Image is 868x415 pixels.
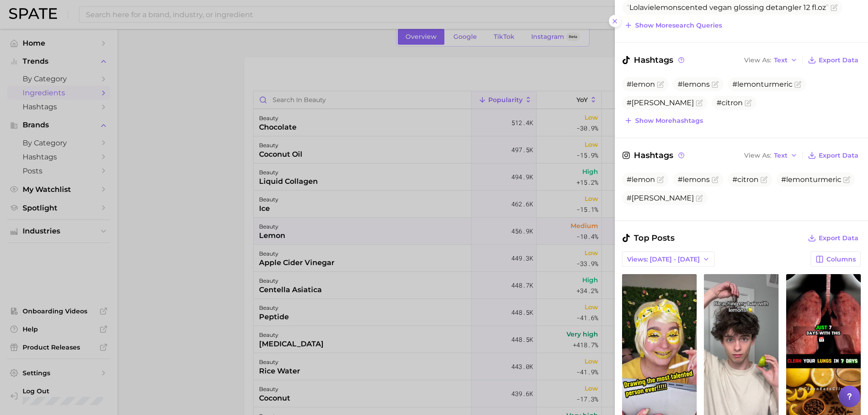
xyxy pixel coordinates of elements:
span: Text [774,153,788,158]
button: Flag as miscategorized or irrelevant [843,176,850,183]
button: Views: [DATE] - [DATE] [622,252,715,267]
button: Export Data [806,232,861,244]
span: #lemons [678,80,710,89]
span: View As [744,153,771,158]
span: #lemon [627,80,655,89]
span: Top Posts [622,232,675,244]
button: Flag as miscategorized or irrelevant [712,176,719,183]
button: Columns [811,252,861,267]
span: Columns [826,256,856,263]
button: Flag as miscategorized or irrelevant [794,81,802,88]
button: Flag as miscategorized or irrelevant [745,99,752,107]
span: Export Data [819,234,859,242]
span: #lemon [627,175,655,184]
span: #lemonturmeric [781,175,841,184]
span: #lemonturmeric [732,80,793,89]
button: View AsText [742,54,800,66]
span: #citron [717,98,743,107]
button: Show morehashtags [622,114,705,127]
span: Lolavie scented vegan glossing detangler 12 fl.oz [627,3,829,12]
span: View As [744,58,771,63]
button: Flag as miscategorized or irrelevant [657,81,664,88]
button: Export Data [806,54,861,66]
span: Export Data [819,56,859,64]
span: Hashtags [622,149,686,162]
span: Text [774,58,788,63]
span: #[PERSON_NAME] [627,98,694,107]
button: Show moresearch queries [622,19,724,32]
span: Show more hashtags [635,117,703,125]
span: Export Data [819,152,859,159]
button: View AsText [742,149,800,161]
span: Views: [DATE] - [DATE] [627,256,700,263]
button: Flag as miscategorized or irrelevant [760,176,768,183]
button: Flag as miscategorized or irrelevant [712,81,719,88]
button: Flag as miscategorized or irrelevant [830,4,838,11]
span: #citron [732,175,759,184]
span: #lemons [678,175,710,184]
span: lemon [654,3,678,12]
button: Flag as miscategorized or irrelevant [657,176,664,183]
span: Hashtags [622,54,686,66]
span: Show more search queries [635,22,722,29]
span: #[PERSON_NAME] [627,194,694,202]
button: Export Data [806,149,861,162]
button: Flag as miscategorized or irrelevant [696,195,703,202]
button: Flag as miscategorized or irrelevant [696,99,703,107]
